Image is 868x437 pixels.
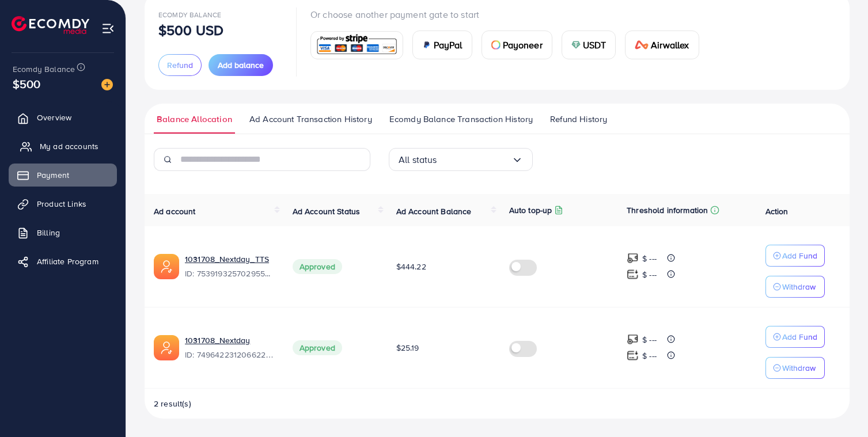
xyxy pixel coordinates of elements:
input: Search for option [437,151,511,169]
img: top-up amount [627,333,639,345]
a: Product Links [9,192,117,215]
span: Approved [293,259,342,274]
span: Ad Account Status [293,206,361,217]
p: Auto top-up [509,203,552,217]
span: USDT [583,38,607,52]
button: Withdraw [765,357,825,379]
img: top-up amount [627,252,639,264]
span: PayPal [434,38,463,52]
span: Billing [37,227,60,238]
span: Ecomdy Balance [13,63,75,75]
div: Search for option [389,148,533,171]
img: top-up amount [627,349,639,362]
p: Or choose another payment gate to start [310,7,708,21]
img: top-up amount [627,268,639,280]
a: My ad accounts [9,135,117,158]
a: 1031708_Nextday_TTS [185,253,274,265]
span: Product Links [37,198,86,210]
div: <span class='underline'>1031708_Nextday</span></br>7496422312066220048 [185,335,274,361]
div: <span class='underline'>1031708_Nextday_TTS</span></br>7539193257029550098 [185,253,274,280]
span: Refund [167,59,193,71]
a: Billing [9,221,117,244]
img: ic-ads-acc.e4c84228.svg [154,335,179,360]
button: Withdraw [765,276,825,298]
img: image [101,79,113,90]
a: cardUSDT [562,31,616,59]
span: ID: 7539193257029550098 [185,268,274,279]
span: Approved [293,340,342,355]
a: Payment [9,164,117,187]
span: $25.19 [396,342,419,354]
img: menu [101,22,115,35]
span: Ecomdy Balance Transaction History [389,113,533,126]
span: Action [765,206,789,217]
span: Add balance [218,59,264,71]
span: Refund History [550,113,607,126]
span: Payoneer [503,38,543,52]
button: Refund [158,54,202,76]
a: cardPayPal [412,31,472,59]
img: card [571,40,581,50]
span: All status [399,151,437,169]
p: Withdraw [782,361,816,375]
span: Airwallex [651,38,689,52]
span: Affiliate Program [37,256,98,267]
span: Ad account [154,206,196,217]
span: Ad Account Transaction History [249,113,372,126]
iframe: Chat [819,385,859,428]
span: 2 result(s) [154,398,191,409]
span: My ad accounts [40,140,98,152]
a: cardAirwallex [625,31,699,59]
span: Ecomdy Balance [158,10,221,20]
p: Withdraw [782,280,816,294]
button: Add Fund [765,245,825,267]
a: 1031708_Nextday [185,335,274,346]
p: $ --- [642,268,657,282]
img: card [491,40,501,50]
a: card [310,31,403,59]
img: card [635,40,649,50]
button: Add balance [209,54,273,76]
p: $500 USD [158,23,223,37]
img: card [422,40,431,50]
p: Add Fund [782,330,817,344]
p: Add Fund [782,249,817,263]
p: Threshold information [627,203,708,217]
span: ID: 7496422312066220048 [185,349,274,360]
span: Overview [37,112,71,123]
img: logo [12,16,89,34]
a: Overview [9,106,117,129]
a: cardPayoneer [482,31,552,59]
span: Ad Account Balance [396,206,472,217]
span: Payment [37,169,69,181]
span: $500 [13,75,41,92]
a: Affiliate Program [9,250,117,273]
button: Add Fund [765,326,825,348]
span: $444.22 [396,261,426,272]
p: $ --- [642,349,657,363]
img: ic-ads-acc.e4c84228.svg [154,254,179,279]
span: Balance Allocation [157,113,232,126]
img: card [314,33,399,58]
p: $ --- [642,252,657,265]
p: $ --- [642,333,657,347]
